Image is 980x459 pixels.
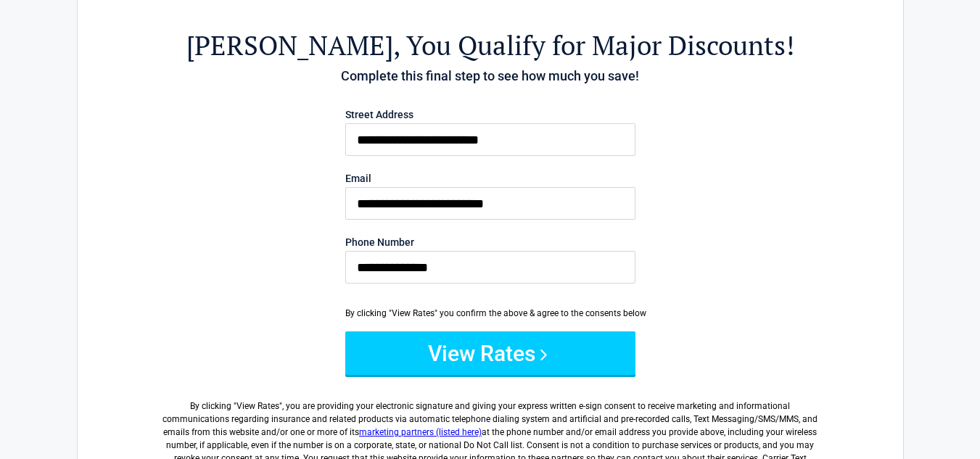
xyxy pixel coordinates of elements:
label: Email [345,173,635,183]
span: [PERSON_NAME] [186,28,393,63]
button: View Rates [345,331,635,375]
a: marketing partners (listed here) [359,427,482,437]
label: Street Address [345,109,635,120]
h2: , You Qualify for Major Discounts! [157,28,823,63]
span: View Rates [236,401,279,411]
label: Phone Number [345,237,635,247]
div: By clicking "View Rates" you confirm the above & agree to the consents below [345,307,635,320]
h4: Complete this final step to see how much you save! [157,67,823,86]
